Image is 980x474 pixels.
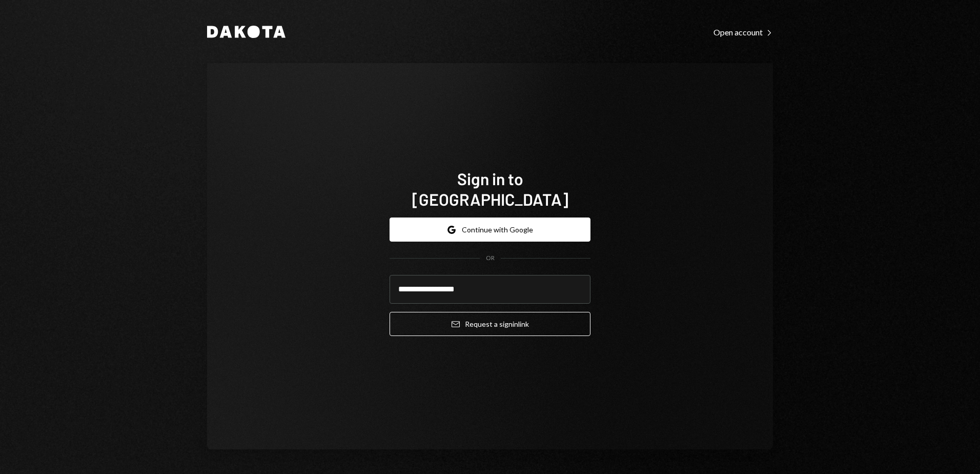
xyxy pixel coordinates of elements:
button: Request a signinlink [390,312,590,336]
a: Open account [713,26,773,37]
div: OR [486,254,495,263]
h1: Sign in to [GEOGRAPHIC_DATA] [390,168,590,209]
button: Continue with Google [390,218,590,242]
div: Open account [713,27,773,37]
